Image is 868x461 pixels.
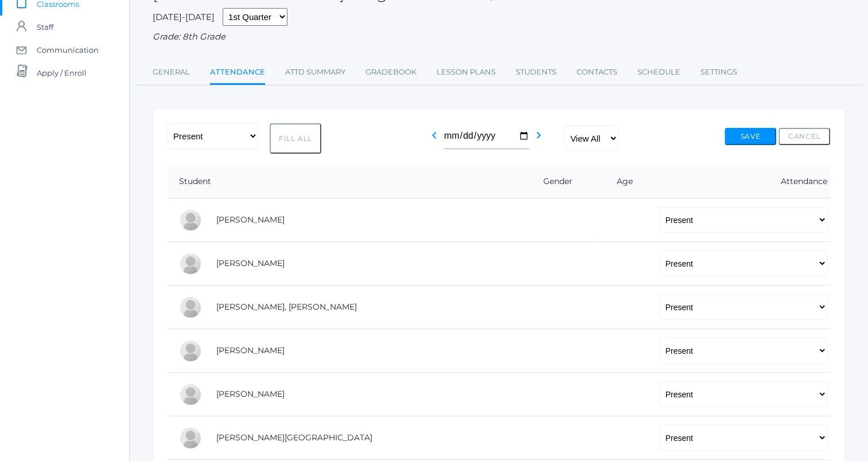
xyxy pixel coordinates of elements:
[285,61,345,84] a: Attd Summary
[153,30,845,44] div: Grade: 8th Grade
[593,165,648,198] th: Age
[216,258,285,268] a: [PERSON_NAME]
[37,61,87,84] span: Apply / Enroll
[168,165,514,198] th: Student
[779,128,830,145] button: Cancel
[648,165,830,198] th: Attendance
[153,61,190,84] a: General
[179,427,202,450] div: Austin Hill
[179,339,202,362] div: LaRae Erner
[725,128,776,145] button: Save
[216,345,285,355] a: [PERSON_NAME]
[514,165,593,198] th: Gender
[37,38,99,61] span: Communication
[427,134,441,144] a: chevron_left
[637,61,680,84] a: Schedule
[179,383,202,406] div: Rachel Hayton
[532,134,546,144] a: chevron_right
[216,389,285,399] a: [PERSON_NAME]
[179,296,202,319] div: Presley Davenport
[216,214,285,225] a: [PERSON_NAME]
[37,15,53,38] span: Staff
[216,432,372,443] a: [PERSON_NAME][GEOGRAPHIC_DATA]
[516,61,556,84] a: Students
[216,302,357,312] a: [PERSON_NAME], [PERSON_NAME]
[153,11,215,22] span: [DATE]-[DATE]
[427,128,441,142] i: chevron_left
[365,61,417,84] a: Gradebook
[210,61,265,85] a: Attendance
[437,61,496,84] a: Lesson Plans
[179,252,202,275] div: Eva Carr
[700,61,737,84] a: Settings
[270,123,321,154] button: Fill All
[577,61,617,84] a: Contacts
[532,128,546,142] i: chevron_right
[179,209,202,232] div: Pierce Brozek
